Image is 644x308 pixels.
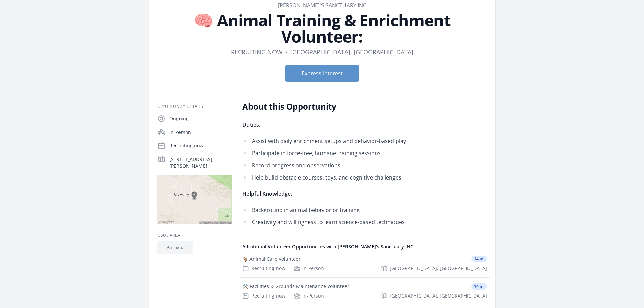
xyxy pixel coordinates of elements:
[169,156,232,169] p: [STREET_ADDRESS][PERSON_NAME]
[278,2,366,9] a: [PERSON_NAME]'s Sanctuary INC
[285,47,288,57] div: •
[242,101,440,112] h2: About this Opportunity
[471,283,487,290] span: 14 mi
[157,12,487,45] h1: 🧠 Animal Training & Enrichment Volunteer:
[242,265,285,272] div: Recruiting now
[293,292,324,299] div: In-Person
[231,47,283,57] dd: Recruiting now
[242,243,487,250] h4: Additional Volunteer Opportunities with [PERSON_NAME]'s Sanctuary INC
[157,175,232,224] img: Map
[242,256,301,262] div: 🐐 Animal Care Volunteer
[242,161,440,170] li: Record progress and observations
[242,283,349,290] div: 🛠️ Facilities & Grounds Maintenance Volunteer
[242,121,260,128] strong: Duties:
[290,47,413,57] dd: [GEOGRAPHIC_DATA], [GEOGRAPHIC_DATA]
[390,265,487,272] span: [GEOGRAPHIC_DATA], [GEOGRAPHIC_DATA]
[242,217,440,227] li: Creativity and willingness to learn science-based techniques
[471,256,487,262] span: 14 mi
[390,292,487,299] span: [GEOGRAPHIC_DATA], [GEOGRAPHIC_DATA]
[157,233,232,238] h3: Issue area
[242,190,292,197] strong: Helpful Knowledge:
[157,241,193,254] li: Animals
[285,65,359,82] button: Express Interest
[240,250,490,277] a: 🐐 Animal Care Volunteer 14 mi Recruiting now In-Person [GEOGRAPHIC_DATA], [GEOGRAPHIC_DATA]
[169,115,232,122] p: Ongoing
[240,278,490,305] a: 🛠️ Facilities & Grounds Maintenance Volunteer 14 mi Recruiting now In-Person [GEOGRAPHIC_DATA], [...
[242,292,285,299] div: Recruiting now
[242,173,440,182] li: Help build obstacle courses, toys, and cognitive challenges
[242,136,440,146] li: Assist with daily enrichment setups and behavior-based play
[242,148,440,158] li: Participate in force-free, humane training sessions
[157,104,232,109] h3: Opportunity Details
[242,205,440,215] li: Background in animal behavior or training
[293,265,324,272] div: In-Person
[169,142,232,149] p: Recruiting now
[169,129,232,136] p: In-Person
